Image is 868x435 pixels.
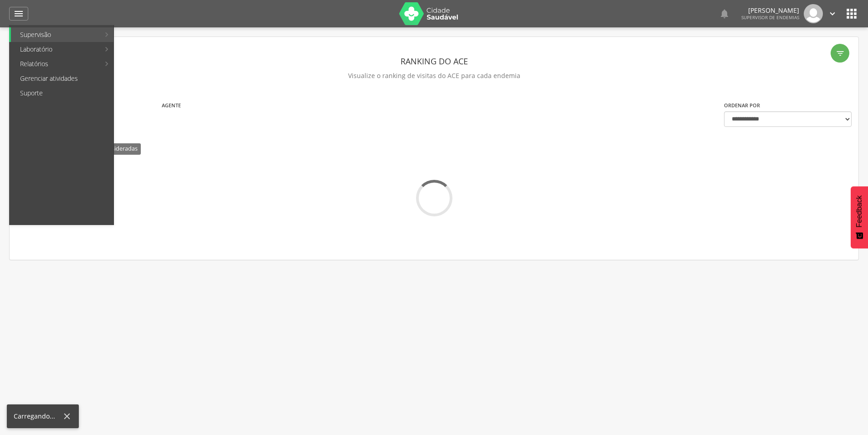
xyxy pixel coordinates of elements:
span: Feedback [855,195,863,227]
i:  [13,8,24,19]
button: Feedback - Mostrar pesquisa [851,186,868,248]
a: Relatórios [11,57,100,71]
label: Agente [162,102,181,109]
a: Supervisão [11,27,100,42]
a: Gerenciar atividades [11,71,113,86]
i:  [844,6,859,21]
p: Visualize o ranking de visitas do ACE para cada endemia [16,69,852,82]
a:  [9,7,28,21]
i:  [827,9,837,19]
label: Ordenar por [724,102,760,109]
i:  [719,8,730,19]
a:  [827,4,837,23]
a:  [719,4,730,23]
div: Filtro [831,44,849,63]
span: Supervisor de Endemias [741,14,799,21]
i:  [836,49,845,58]
a: Laboratório [11,42,100,57]
a: Suporte [11,86,113,100]
header: Ranking do ACE [16,53,852,69]
p: [PERSON_NAME] [741,7,799,14]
